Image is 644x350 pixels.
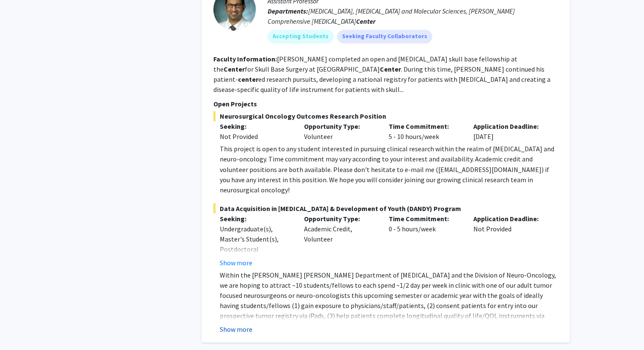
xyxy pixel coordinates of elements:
span: Data Acquisition in [MEDICAL_DATA] & Development of Youth (DANDY) Program [213,203,558,213]
b: Center [224,65,245,73]
mat-chip: Seeking Faculty Collaborators [337,30,432,43]
div: [DATE] [467,121,552,142]
div: This project is open to any student interested in pursuing clinical research within the realm of ... [220,144,558,194]
p: Application Deadline: [473,213,545,223]
p: Opportunity Type: [304,121,376,131]
b: Center [356,17,376,25]
div: Academic Credit, Volunteer [298,213,382,267]
div: Not Provided [220,131,292,142]
b: Departments: [268,7,308,15]
b: center [238,75,258,83]
p: Time Commitment: [389,213,461,223]
button: Show more [220,257,252,267]
div: Volunteer [298,121,382,142]
span: Neurosurgical Oncology Outcomes Research Position [213,111,558,121]
p: Application Deadline: [473,121,545,131]
div: Not Provided [467,213,552,267]
span: [MEDICAL_DATA], [MEDICAL_DATA] and Molecular Sciences, [PERSON_NAME] Comprehensive [MEDICAL_DATA] [268,7,515,25]
b: Center [380,65,401,73]
p: Time Commitment: [389,121,461,131]
iframe: Chat [6,312,36,344]
p: Within the [PERSON_NAME] [PERSON_NAME] Department of [MEDICAL_DATA] and the Division of Neuro-Onc... [220,269,558,341]
p: Seeking: [220,121,292,131]
div: Undergraduate(s), Master's Student(s), Postdoctoral Researcher(s) / Research Staff, Medical Resid... [220,223,292,294]
p: Opportunity Type: [304,213,376,223]
div: 0 - 5 hours/week [382,213,467,267]
div: 5 - 10 hours/week [382,121,467,142]
fg-read-more: [PERSON_NAME] completed an open and [MEDICAL_DATA] skull base fellowship at the for Skull Base Su... [213,55,550,94]
b: Faculty Information: [213,55,277,63]
p: Open Projects [213,99,558,109]
p: Seeking: [220,213,292,223]
button: Show more [220,324,252,334]
mat-chip: Accepting Students [268,30,334,43]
